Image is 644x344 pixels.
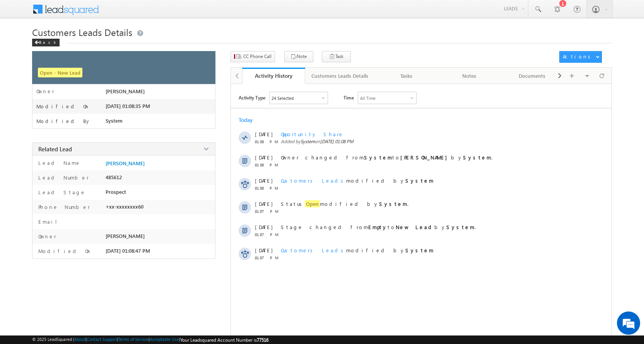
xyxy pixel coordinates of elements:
strong: System [446,224,475,230]
div: Actions [563,53,593,60]
div: Activity History [248,72,299,79]
span: Activity Type [239,92,265,103]
span: Time [343,92,354,103]
strong: System [463,154,491,161]
span: [DATE] [255,224,272,230]
a: Notes [438,68,501,84]
span: [DATE] 01:08:47 PM [106,248,150,254]
span: Your Leadsquared Account Number is [180,337,268,343]
span: System [106,118,123,124]
strong: System [364,154,392,161]
div: 24 Selected [272,96,294,101]
label: Lead Number [36,174,89,181]
span: modified by [281,247,434,253]
span: 01:08 PM [255,139,278,144]
div: Customers Leads Details [311,71,368,80]
span: CC Phone Call [243,53,272,60]
a: Activity History [242,68,305,84]
span: Opportunity Share [281,131,344,137]
a: About [74,337,85,342]
label: Lead Name [36,159,81,166]
a: Acceptable Use [150,337,179,342]
strong: System [405,247,434,253]
span: Owner changed from to by . [281,154,492,161]
span: Open [305,200,320,207]
span: Related Lead [38,145,72,153]
span: Prospect [106,189,126,195]
span: [DATE] [255,177,272,184]
span: Open - New Lead [38,68,82,77]
button: Task [322,51,351,62]
strong: System [379,200,407,207]
a: Documents [501,68,564,84]
label: Owner [36,88,55,94]
span: [DATE] [255,131,272,137]
strong: [PERSON_NAME] [400,154,451,161]
div: Documents [507,71,557,80]
div: Tasks [381,71,431,80]
span: [DATE] [255,200,272,207]
label: Modified By [36,118,91,124]
span: [DATE] 01:08 PM [320,139,354,144]
span: System [301,139,315,144]
div: Back [32,39,60,46]
label: Modified On [36,103,90,110]
label: Owner [36,233,56,240]
span: 01:07 PM [255,255,278,260]
a: Terms of Service [118,337,149,342]
a: Customers Leads Details [305,68,375,84]
label: Lead Stage [36,189,86,195]
label: Modified On [36,248,92,254]
span: Status modified by . [281,200,408,207]
span: 77516 [257,337,268,343]
div: Today [239,116,264,123]
label: Phone Number [36,204,90,210]
span: Customers Leads [281,247,346,253]
span: [DATE] [255,247,272,253]
span: modified by [281,177,434,184]
span: © 2025 LeadSquared | | | | | [32,337,268,343]
div: Notes [444,71,494,80]
button: Actions [559,51,602,63]
span: Customers Leads Details [32,26,132,38]
button: Note [284,51,313,62]
div: All Time [360,96,376,101]
span: 01:08 PM [255,163,278,167]
strong: New Lead [396,224,434,230]
span: 01:07 PM [255,232,278,237]
button: CC Phone Call [231,51,275,62]
a: Contact Support [87,337,117,342]
a: Tasks [375,68,438,84]
span: [PERSON_NAME] [106,88,145,94]
span: Customers Leads [281,177,346,184]
label: Email [36,218,63,225]
strong: Empty [368,224,388,230]
span: 01:08 PM [255,186,278,190]
span: [DATE] [255,154,272,161]
span: +xx-xxxxxxxx60 [106,204,143,210]
span: 01:07 PM [255,209,278,214]
span: 485612 [106,174,122,180]
span: Added by on [281,139,579,144]
span: Stage changed from to by . [281,224,476,230]
span: [DATE] 01:08:35 PM [106,103,150,109]
span: [PERSON_NAME] [106,233,145,239]
div: Owner Changed,Status Changed,Stage Changed,Source Changed,Notes & 19 more.. [270,92,328,104]
a: [PERSON_NAME] [106,160,145,166]
strong: System [405,177,434,184]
